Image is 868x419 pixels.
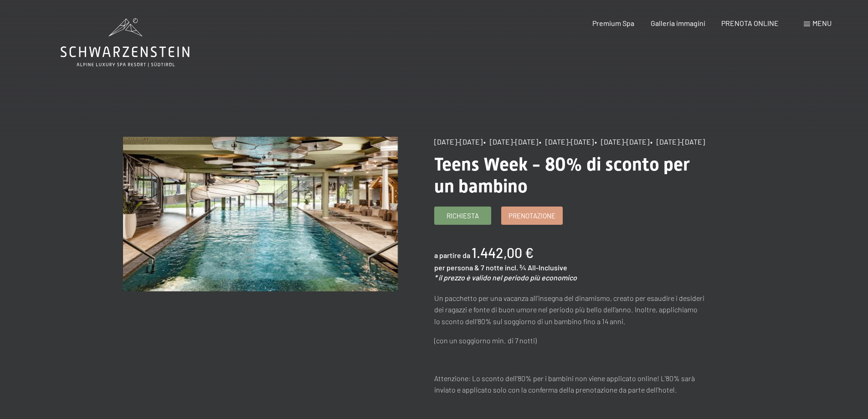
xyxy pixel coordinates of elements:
img: Teens Week - 80% di sconto per un bambino [123,137,398,291]
span: • [DATE]-[DATE] [650,137,705,146]
span: • [DATE]-[DATE] [595,137,649,146]
a: Richiesta [435,207,491,224]
p: Attenzione: Lo sconto dell'80% per i bambini non viene applicato online! L'80% sarà inviato e app... [434,372,709,396]
span: • [DATE]-[DATE] [483,137,538,146]
span: Teens Week - 80% di sconto per un bambino [434,154,690,197]
p: (con un soggiorno min. di 7 notti) [434,335,709,347]
span: Richiesta [447,211,479,221]
span: Menu [812,19,832,27]
span: incl. ¾ All-Inclusive [505,263,567,272]
span: Prenotazione [508,211,555,221]
a: Prenotazione [502,207,562,224]
a: Premium Spa [592,19,634,27]
a: Galleria immagini [651,19,705,27]
span: 7 notte [481,263,503,272]
span: • [DATE]-[DATE] [539,137,594,146]
p: Un pacchetto per una vacanza all’insegna del dinamismo, creato per esaudire i desideri dei ragazz... [434,292,709,327]
em: * il prezzo è valido nel periodo più economico [434,273,577,282]
span: [DATE]-[DATE] [434,137,483,146]
span: per persona & [434,263,479,272]
a: PRENOTA ONLINE [721,19,779,27]
span: a partire da [434,251,470,259]
b: 1.442,00 € [472,244,534,261]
